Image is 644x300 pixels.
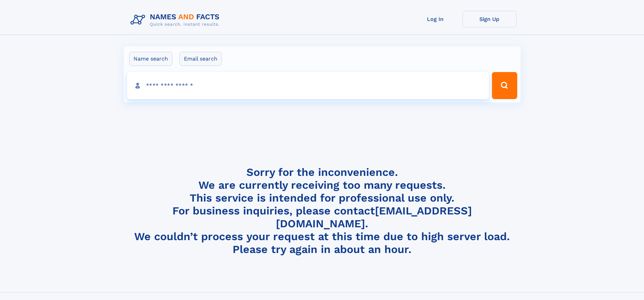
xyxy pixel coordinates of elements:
[492,72,517,99] button: Search Button
[180,52,222,66] label: Email search
[276,204,472,230] a: [EMAIL_ADDRESS][DOMAIN_NAME]
[127,72,489,99] input: search input
[128,11,225,29] img: Logo Names and Facts
[128,166,517,256] h4: Sorry for the inconvenience. We are currently receiving too many requests. This service is intend...
[462,11,517,27] a: Sign Up
[129,52,172,66] label: Name search
[408,11,462,27] a: Log In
